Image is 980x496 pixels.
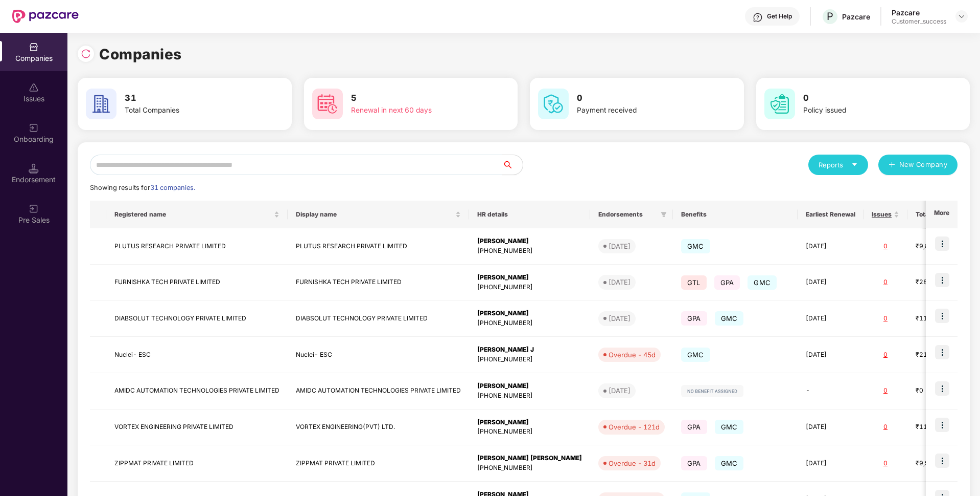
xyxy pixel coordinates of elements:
img: svg+xml;base64,PHN2ZyBpZD0iRHJvcGRvd24tMzJ4MzIiIHhtbG5zPSJodHRwOi8vd3d3LnczLm9yZy8yMDAwL3N2ZyIgd2... [958,12,966,20]
img: New Pazcare Logo [12,10,79,23]
span: Showing results for [90,184,195,191]
button: search [502,155,523,175]
h3: 5 [351,92,480,105]
div: Overdue - 121d [609,422,660,432]
div: ₹11,74,148.38 [916,422,967,432]
div: ₹21,21,640 [916,350,967,360]
div: ₹11,69,830.76 [916,314,967,324]
span: GMC [681,348,710,362]
td: DIABSOLUT TECHNOLOGY PRIVATE LIMITED [106,300,288,337]
span: New Company [899,160,948,170]
img: svg+xml;base64,PHN2ZyBpZD0iUmVsb2FkLTMyeDMyIiB4bWxucz0iaHR0cDovL3d3dy53My5vcmcvMjAwMC9zdmciIHdpZH... [81,49,91,59]
div: 0 [872,242,899,251]
span: GMC [681,239,710,253]
img: svg+xml;base64,PHN2ZyB3aWR0aD0iMjAiIGhlaWdodD0iMjAiIHZpZXdCb3g9IjAgMCAyMCAyMCIgZmlsbD0ibm9uZSIgeG... [29,204,39,214]
th: Total Premium [907,201,975,228]
span: GMC [715,420,744,434]
div: ₹9,94,501.64 [916,459,967,468]
td: DIABSOLUT TECHNOLOGY PRIVATE LIMITED [288,300,469,337]
img: svg+xml;base64,PHN2ZyB3aWR0aD0iMjAiIGhlaWdodD0iMjAiIHZpZXdCb3g9IjAgMCAyMCAyMCIgZmlsbD0ibm9uZSIgeG... [29,123,39,133]
div: ₹0 [916,386,967,396]
div: Renewal in next 60 days [351,105,480,116]
span: GPA [714,275,740,290]
div: 0 [872,422,899,432]
span: Total Premium [916,210,959,219]
div: Overdue - 31d [609,458,656,468]
img: svg+xml;base64,PHN2ZyBpZD0iSXNzdWVzX2Rpc2FibGVkIiB4bWxucz0iaHR0cDovL3d3dy53My5vcmcvMjAwMC9zdmciIH... [29,82,39,93]
img: icon [935,418,949,432]
span: P [827,10,833,23]
img: icon [935,381,949,396]
div: ₹9,81,767.08 [916,242,967,251]
td: Nuclei- ESC [288,337,469,373]
span: Endorsements [598,210,657,219]
span: GMC [715,311,744,326]
div: [DATE] [609,241,631,251]
span: GMC [748,275,777,290]
span: filter [661,211,667,218]
td: VORTEX ENGINEERING(PVT) LTD. [288,409,469,446]
th: Display name [288,201,469,228]
td: VORTEX ENGINEERING PRIVATE LIMITED [106,409,288,446]
div: [PERSON_NAME] [477,236,582,246]
td: FURNISHKA TECH PRIVATE LIMITED [106,265,288,301]
div: 0 [872,314,899,324]
div: [PERSON_NAME] [477,418,582,427]
span: filter [659,208,669,221]
span: Display name [296,210,453,219]
div: [PHONE_NUMBER] [477,246,582,256]
img: icon [935,273,949,287]
td: [DATE] [798,445,864,482]
th: Benefits [673,201,798,228]
span: GPA [681,420,707,434]
div: Payment received [577,105,706,116]
td: [DATE] [798,409,864,446]
span: Registered name [114,210,272,219]
td: [DATE] [798,337,864,373]
img: icon [935,236,949,251]
div: 0 [872,277,899,287]
td: PLUTUS RESEARCH PRIVATE LIMITED [106,228,288,265]
div: [PHONE_NUMBER] [477,463,582,473]
div: Reports [819,160,858,170]
div: [PHONE_NUMBER] [477,427,582,437]
td: - [798,373,864,409]
span: GTL [681,275,707,290]
img: svg+xml;base64,PHN2ZyBpZD0iSGVscC0zMngzMiIgeG1sbnM9Imh0dHA6Ly93d3cudzMub3JnLzIwMDAvc3ZnIiB3aWR0aD... [753,12,763,23]
div: 0 [872,350,899,360]
h3: 31 [125,92,253,105]
div: Total Companies [125,105,253,116]
span: GPA [681,456,707,470]
img: svg+xml;base64,PHN2ZyB4bWxucz0iaHR0cDovL3d3dy53My5vcmcvMjAwMC9zdmciIHdpZHRoPSI2MCIgaGVpZ2h0PSI2MC... [312,89,343,119]
td: Nuclei- ESC [106,337,288,373]
img: svg+xml;base64,PHN2ZyB4bWxucz0iaHR0cDovL3d3dy53My5vcmcvMjAwMC9zdmciIHdpZHRoPSI2MCIgaGVpZ2h0PSI2MC... [538,89,569,119]
div: [PERSON_NAME] [477,309,582,318]
div: [DATE] [609,313,631,324]
img: svg+xml;base64,PHN2ZyBpZD0iQ29tcGFuaWVzIiB4bWxucz0iaHR0cDovL3d3dy53My5vcmcvMjAwMC9zdmciIHdpZHRoPS... [29,42,39,52]
th: Issues [864,201,907,228]
div: Policy issued [803,105,932,116]
div: [PHONE_NUMBER] [477,391,582,401]
h3: 0 [577,92,706,105]
h3: 0 [803,92,932,105]
td: AMIDC AUTOMATION TECHNOLOGIES PRIVATE LIMITED [106,373,288,409]
div: [PHONE_NUMBER] [477,318,582,328]
th: Earliest Renewal [798,201,864,228]
img: svg+xml;base64,PHN2ZyB4bWxucz0iaHR0cDovL3d3dy53My5vcmcvMjAwMC9zdmciIHdpZHRoPSIxMjIiIGhlaWdodD0iMj... [681,385,743,397]
span: caret-down [851,161,858,168]
img: icon [935,454,949,468]
span: Issues [872,210,892,219]
span: plus [889,161,895,169]
td: [DATE] [798,300,864,337]
div: [PERSON_NAME] [477,381,582,391]
td: PLUTUS RESEARCH PRIVATE LIMITED [288,228,469,265]
div: [PHONE_NUMBER] [477,355,582,364]
img: icon [935,309,949,323]
span: GPA [681,311,707,326]
th: More [926,201,958,228]
img: svg+xml;base64,PHN2ZyB3aWR0aD0iMTQuNSIgaGVpZ2h0PSIxNC41IiB2aWV3Qm94PSIwIDAgMTYgMTYiIGZpbGw9Im5vbm... [29,163,39,174]
div: [PERSON_NAME] [477,273,582,283]
td: ZIPPMAT PRIVATE LIMITED [288,445,469,482]
th: HR details [469,201,590,228]
td: AMIDC AUTOMATION TECHNOLOGIES PRIVATE LIMITED [288,373,469,409]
